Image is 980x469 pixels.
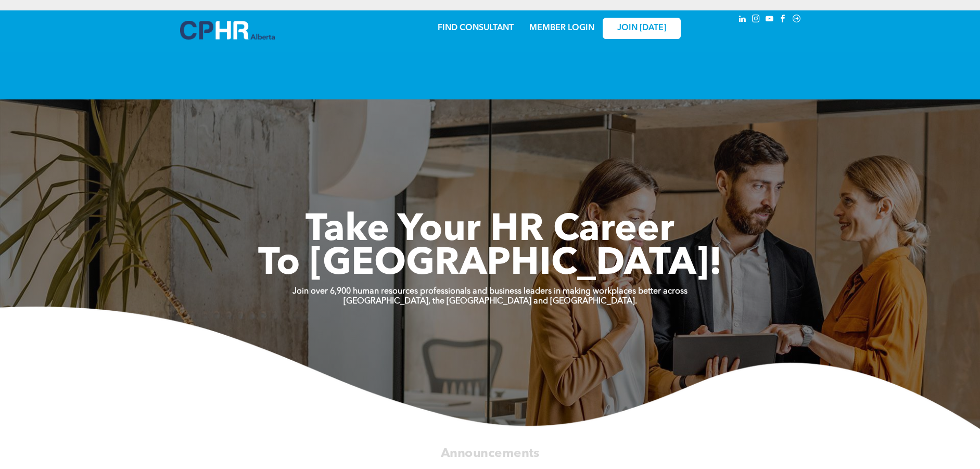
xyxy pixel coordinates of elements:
a: youtube [764,13,775,27]
img: A blue and white logo for cp alberta [180,21,275,40]
a: MEMBER LOGIN [529,24,594,32]
span: Announcements [441,447,540,460]
strong: [GEOGRAPHIC_DATA], the [GEOGRAPHIC_DATA] and [GEOGRAPHIC_DATA]. [343,297,637,306]
span: Take Your HR Career [306,212,674,249]
strong: Join over 6,900 human resources professionals and business leaders in making workplaces better ac... [292,287,688,296]
a: JOIN [DATE] [603,18,681,39]
span: JOIN [DATE] [617,23,666,33]
a: instagram [750,13,762,27]
span: To [GEOGRAPHIC_DATA]! [258,246,722,283]
a: facebook [778,13,789,27]
a: FIND CONSULTANT [438,24,514,32]
a: linkedin [737,13,748,27]
a: Social network [791,13,803,27]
